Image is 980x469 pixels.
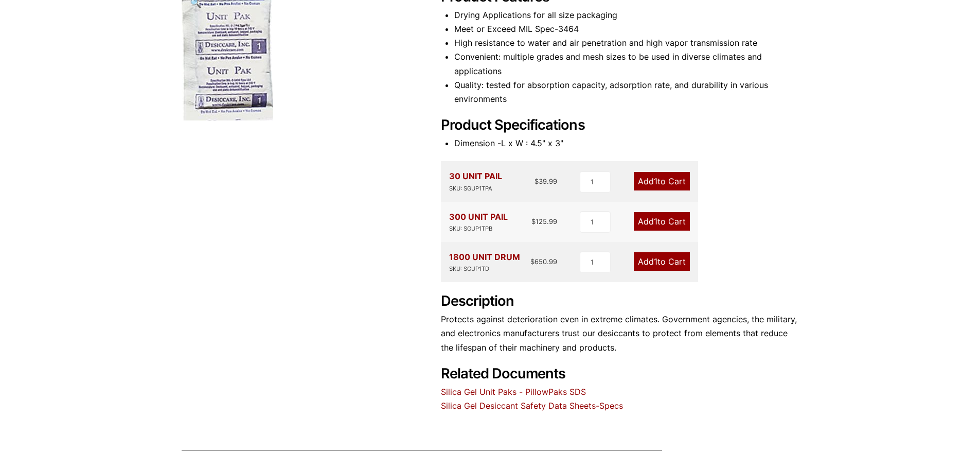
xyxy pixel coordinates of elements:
li: Drying Applications for all size packaging [454,8,799,22]
div: SKU: SGUP1TPA [449,184,502,194]
a: Silica Gel Desiccant Safety Data Sheets-Specs [441,401,623,411]
li: High resistance to water and air penetration and high vapor transmission rate [454,36,799,50]
h2: Description [441,293,799,310]
span: $ [530,257,534,266]
span: 1 [654,256,657,267]
a: Add1to Cart [634,212,690,231]
span: $ [534,177,539,185]
div: 300 UNIT PAIL [449,210,508,234]
div: SKU: SGUP1TPB [449,224,508,234]
li: Quality: tested for absorption capacity, adsorption rate, and durability in various environments [454,78,799,106]
div: SKU: SGUP1TD [449,264,520,274]
div: 1800 UNIT DRUM [449,250,520,274]
div: 30 UNIT PAIL [449,169,502,193]
span: 1 [654,216,657,227]
p: Protects against deterioration even in extreme climates. Government agencies, the military, and e... [441,312,799,355]
li: Convenient: multiple grades and mesh sizes to be used in diverse climates and applications [454,50,799,78]
span: 1 [654,176,657,186]
bdi: 39.99 [534,177,557,185]
a: Add1to Cart [634,252,690,271]
bdi: 650.99 [530,257,557,266]
a: Add1to Cart [634,172,690,190]
span: $ [531,217,536,225]
li: Dimension -L x W : 4.5" x 3" [454,136,799,150]
h2: Product Specifications [441,117,799,134]
a: Silica Gel Unit Paks - PillowPaks SDS [441,387,586,397]
li: Meet or Exceed MIL Spec-3464 [454,22,799,36]
bdi: 125.99 [531,217,557,225]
